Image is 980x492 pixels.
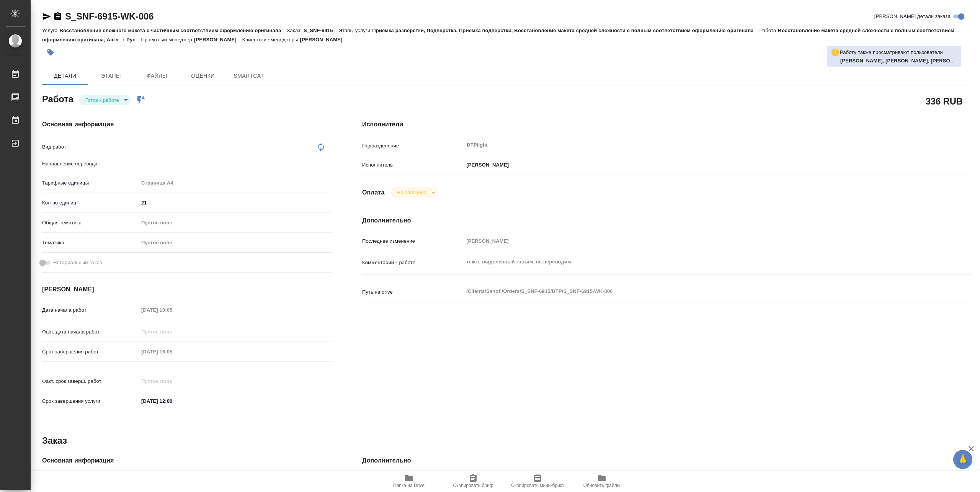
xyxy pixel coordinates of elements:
[139,346,206,357] input: Пустое поле
[139,376,206,387] input: Пустое поле
[185,71,221,81] span: Оценки
[42,285,332,294] h4: [PERSON_NAME]
[42,120,332,129] h4: Основная информация
[874,13,951,20] span: [PERSON_NAME] детали заказа
[59,28,287,33] p: Восстановление сложного макета с частичным соответствием оформлению оригинала
[139,396,206,407] input: ✎ Введи что-нибудь
[139,71,175,81] span: Файлы
[759,28,778,33] p: Работа
[141,219,322,227] div: Пустое поле
[79,95,131,105] div: Готов к работе
[362,188,385,197] h4: Оплата
[953,450,972,469] button: 🙏
[139,236,332,249] div: Пустое поле
[139,304,206,315] input: Пустое поле
[42,199,139,207] p: Кол-во единиц
[42,397,139,405] p: Срок завершения услуги
[141,239,322,247] div: Пустое поле
[42,456,332,465] h4: Основная информация
[393,483,425,488] span: Папка на Drive
[362,142,464,150] p: Подразделение
[42,219,139,227] p: Общая тематика
[926,95,963,108] h2: 336 RUB
[583,483,621,488] span: Обновить файлы
[840,49,943,56] p: Работу также просматривают пользователи
[391,187,438,198] div: Готов к работе
[840,57,957,65] p: Арсеньева Вера, Гусельников Роман, Ямковенко Вера
[93,71,129,81] span: Этапы
[242,37,300,42] p: Клиентские менеджеры
[65,11,154,21] a: S_SNF-6915-WK-006
[83,97,121,103] button: Готов к работе
[42,92,73,105] h2: Работа
[362,456,972,465] h4: Дополнительно
[464,235,921,247] input: Пустое поле
[464,161,509,169] p: [PERSON_NAME]
[511,483,563,488] span: Скопировать мини-бриф
[453,483,493,488] span: Скопировать бриф
[505,471,570,492] button: Скопировать мини-бриф
[42,306,139,314] p: Дата начала работ
[362,120,972,129] h4: Исполнители
[53,259,102,266] span: Нотариальный заказ
[230,71,267,81] span: SmartCat
[139,216,332,229] div: Пустое поле
[47,71,83,81] span: Детали
[464,285,921,298] textarea: /Clients/Sanofi/Orders/S_SNF-6915/DTP/S_SNF-6915-WK-006
[42,378,139,385] p: Факт. срок заверш. работ
[139,177,332,190] div: Страница А4
[42,328,139,336] p: Факт. дата начала работ
[372,28,759,33] p: Приемка разверстки, Подверстка, Приемка подверстки, Восстановление макета средней сложности с пол...
[339,28,372,33] p: Этапы услуги
[194,37,242,42] p: [PERSON_NAME]
[304,28,339,33] p: S_SNF-6915
[42,143,139,151] p: Вид работ
[570,471,634,492] button: Обновить файлы
[362,288,464,296] p: Путь на drive
[377,471,441,492] button: Папка на Drive
[395,189,429,196] button: Не оплачена
[300,37,348,42] p: [PERSON_NAME]
[42,348,139,356] p: Срок завершения работ
[287,28,304,33] p: Заказ:
[42,28,59,33] p: Услуга
[441,471,505,492] button: Скопировать бриф
[42,160,139,168] p: Направление перевода
[362,161,464,169] p: Исполнитель
[139,326,206,337] input: Пустое поле
[139,197,332,208] input: ✎ Введи что-нибудь
[840,58,973,64] b: [PERSON_NAME], [PERSON_NAME], [PERSON_NAME]
[362,216,972,225] h4: Дополнительно
[42,12,51,21] button: Скопировать ссылку для ЯМессенджера
[42,44,59,61] button: Добавить тэг
[362,259,464,266] p: Комментарий к работе
[42,435,67,447] h2: Заказ
[53,12,62,21] button: Скопировать ссылку
[42,179,139,187] p: Тарифные единицы
[956,451,969,467] span: 🙏
[362,237,464,245] p: Последнее изменение
[141,37,194,42] p: Проектный менеджер
[42,239,139,247] p: Тематика
[464,255,921,268] textarea: текст, выделенный жетым, не переводим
